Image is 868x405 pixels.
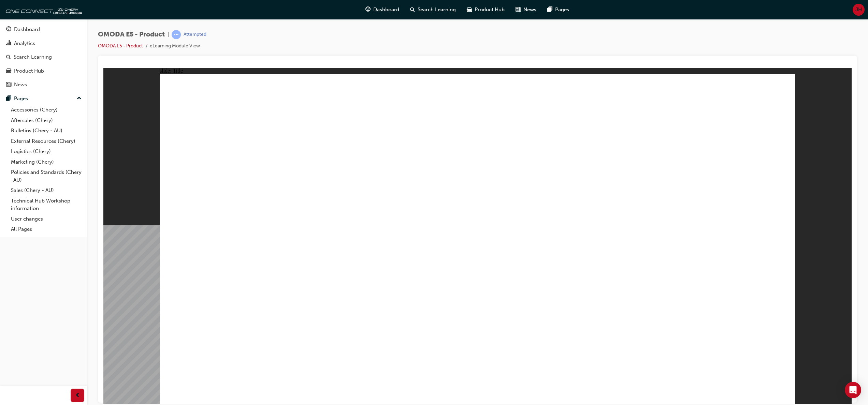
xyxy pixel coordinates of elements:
a: Logistics (Chery) [8,146,84,157]
a: car-iconProduct Hub [461,3,510,17]
button: DashboardAnalyticsSearch LearningProduct HubNews [3,22,84,92]
span: JH [855,6,862,14]
span: News [523,6,536,14]
a: Sales (Chery - AU) [8,185,84,196]
a: Accessories (Chery) [8,105,84,115]
div: Product Hub [14,67,44,75]
div: Analytics [14,40,35,47]
button: Pages [3,92,84,105]
span: OMODA E5 - Product [98,31,165,39]
span: pages-icon [547,5,552,14]
span: Pages [555,6,569,14]
span: car-icon [467,5,472,14]
span: | [168,31,169,39]
span: chart-icon [6,41,11,47]
div: Search Learning [14,53,52,61]
button: JH [853,4,865,16]
span: news-icon [516,5,521,14]
a: External Resources (Chery) [8,136,84,147]
a: news-iconNews [510,3,542,17]
a: Technical Hub Workshop information [8,196,84,214]
span: Search Learning [418,6,456,14]
a: search-iconSearch Learning [405,3,461,17]
a: Analytics [3,37,84,50]
a: OMODA E5 - Product [98,43,143,49]
a: Marketing (Chery) [8,157,84,167]
a: News [3,78,84,91]
span: car-icon [6,68,11,74]
span: guage-icon [6,27,11,33]
a: Dashboard [3,23,84,36]
span: pages-icon [6,96,11,102]
span: guage-icon [365,5,371,14]
span: news-icon [6,82,11,88]
a: User changes [8,214,84,224]
span: Product Hub [475,6,505,14]
a: Bulletins (Chery - AU) [8,125,84,136]
a: Product Hub [3,65,84,77]
a: guage-iconDashboard [360,3,405,17]
div: Attempted [184,31,206,38]
span: Dashboard [373,6,399,14]
a: pages-iconPages [542,3,575,17]
div: Open Intercom Messenger [845,382,861,398]
span: search-icon [6,54,11,60]
a: Search Learning [3,51,84,63]
span: prev-icon [75,391,80,400]
span: search-icon [410,5,415,14]
span: learningRecordVerb_ATTEMPT-icon [172,30,181,39]
li: eLearning Module View [150,42,200,50]
span: up-icon [77,94,82,103]
a: All Pages [8,224,84,235]
div: Dashboard [14,26,40,33]
div: Pages [14,95,28,103]
a: Policies and Standards (Chery -AU) [8,167,84,185]
img: oneconnect [3,3,82,16]
a: Aftersales (Chery) [8,115,84,126]
div: News [14,81,27,89]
